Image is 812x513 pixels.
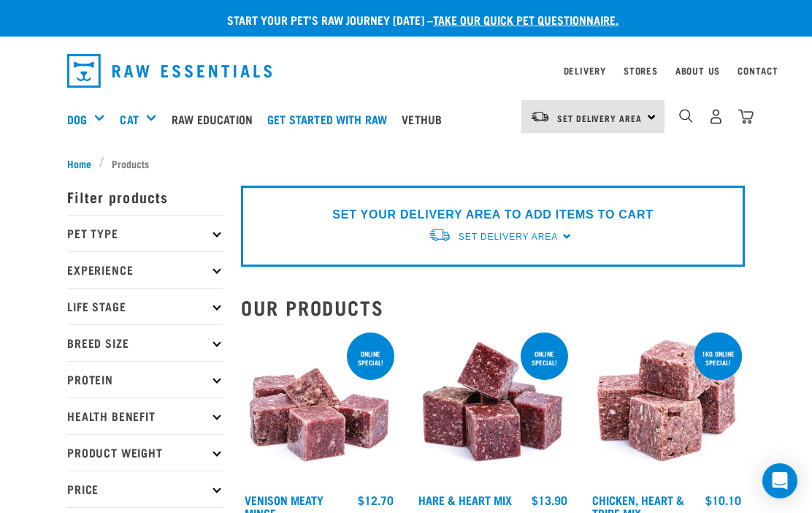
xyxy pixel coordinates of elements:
[67,54,272,88] img: Raw Essentials Logo
[624,68,658,73] a: Stores
[738,109,754,124] img: home-icon@2x.png
[120,110,138,128] a: Cat
[67,434,223,471] p: Product Weight
[332,206,653,224] p: SET YOUR DELIVERY AREA TO ADD ITEMS TO CART
[67,178,223,215] p: Filter products
[738,68,778,73] a: Contact
[694,343,742,373] div: 1kg online special!
[241,296,745,319] h2: Our Products
[532,493,567,506] div: $13.90
[415,330,571,486] img: Pile Of Cubed Hare Heart For Pets
[762,463,797,498] div: Open Intercom Messenger
[433,16,618,23] a: take our quick pet questionnaire.
[564,68,606,73] a: Delivery
[459,232,558,242] span: Set Delivery Area
[358,493,394,506] div: $12.70
[347,343,394,373] div: ONLINE SPECIAL!
[241,330,397,486] img: 1117 Venison Meat Mince 01
[67,471,223,507] p: Price
[67,156,99,171] a: Home
[679,109,693,123] img: home-icon-1@2x.png
[708,109,724,124] img: user.png
[55,48,757,94] nav: dropdown navigation
[557,115,642,121] span: Set Delivery Area
[67,361,223,398] p: Protein
[67,324,223,361] p: Breed Size
[530,110,550,123] img: van-moving.png
[67,215,223,251] p: Pet Type
[168,90,264,148] a: Raw Education
[521,343,568,373] div: ONLINE SPECIAL!
[589,330,745,486] img: 1062 Chicken Heart Tripe Mix 01
[67,156,91,171] span: Home
[67,110,87,128] a: Dog
[67,156,745,171] nav: breadcrumbs
[67,398,223,434] p: Health Benefit
[675,68,720,73] a: About Us
[705,493,741,506] div: $10.10
[428,227,451,243] img: van-moving.png
[67,251,223,288] p: Experience
[418,496,512,503] a: Hare & Heart Mix
[264,90,398,148] a: Get started with Raw
[67,288,223,324] p: Life Stage
[398,90,453,148] a: Vethub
